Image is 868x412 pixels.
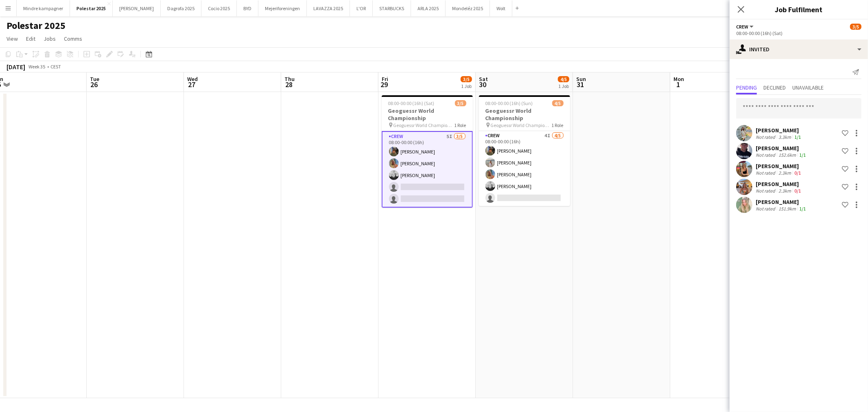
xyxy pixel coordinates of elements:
div: Not rated [756,152,777,158]
span: 30 [478,80,488,89]
span: Pending [736,85,757,90]
span: View [7,35,18,42]
button: Cocio 2025 [201,0,237,16]
span: 3/5 [850,24,861,30]
div: [DATE] [7,63,25,71]
div: Not rated [756,188,777,194]
a: Jobs [40,33,59,44]
span: Mon [673,75,684,83]
div: 1 Job [461,83,472,89]
span: Tue [90,75,99,83]
span: 31 [575,80,586,89]
div: 152.6km [777,152,798,158]
span: Edit [26,35,35,42]
h3: Geoguessr World Championship [382,107,473,122]
div: 2.3km [777,188,793,194]
span: 4/5 [552,100,564,106]
app-skills-label: 0/1 [794,188,801,194]
div: [PERSON_NAME] [756,162,802,170]
span: 1 Role [455,122,466,128]
app-card-role: Crew4I4/508:00-00:00 (16h)[PERSON_NAME][PERSON_NAME][PERSON_NAME][PERSON_NAME] [479,131,570,206]
button: L'OR [350,0,373,16]
div: Not rated [756,170,777,176]
app-skills-label: 0/1 [794,170,801,176]
div: [PERSON_NAME] [756,198,807,206]
span: Jobs [44,35,56,42]
span: Wed [187,75,198,83]
app-job-card: 08:00-00:00 (16h) (Sat)3/5Geoguessr World Championship Geoguessr World Championship1 RoleCrew5I3/... [382,95,473,208]
button: Crew [736,24,755,30]
div: [PERSON_NAME] [756,180,802,188]
button: Wolt [490,0,512,16]
span: Crew [736,24,748,30]
button: STARBUCKS [373,0,411,16]
div: Invited [730,39,868,59]
app-job-card: 08:00-00:00 (16h) (Sun)4/5Geoguessr World Championship Geoguessr World Championship1 RoleCrew4I4/... [479,95,570,206]
button: ARLA 2025 [411,0,446,16]
h3: Job Fulfilment [730,4,868,15]
span: Week 35 [27,64,47,70]
button: BYD [237,0,258,16]
span: 27 [186,80,198,89]
button: LAVAZZA 2025 [307,0,350,16]
span: Sun [576,75,586,83]
div: 151.9km [777,206,798,212]
span: 26 [89,80,99,89]
span: 08:00-00:00 (16h) (Sat) [388,100,435,106]
a: Comms [61,33,85,44]
span: 1 Role [552,122,564,128]
div: 2.3km [777,170,793,176]
span: 08:00-00:00 (16h) (Sun) [485,100,533,106]
div: 3.3km [777,134,793,140]
span: 4/5 [558,76,569,82]
span: Thu [284,75,295,83]
span: Geoguessr World Championship [491,122,552,128]
app-skills-label: 1/1 [794,134,801,140]
span: 1 [672,80,684,89]
button: [PERSON_NAME] [113,0,161,16]
button: Polestar 2025 [70,0,113,16]
h1: Polestar 2025 [7,20,66,32]
div: Not rated [756,134,777,140]
div: [PERSON_NAME] [756,145,807,152]
span: Sat [479,75,488,83]
app-card-role: Crew5I3/508:00-00:00 (16h)[PERSON_NAME][PERSON_NAME][PERSON_NAME] [382,131,473,208]
button: Dagrofa 2025 [161,0,201,16]
app-skills-label: 1/1 [799,152,806,158]
span: 29 [380,80,388,89]
h3: Geoguessr World Championship [479,107,570,122]
div: 1 Job [558,83,569,89]
app-skills-label: 1/1 [799,206,806,212]
div: 08:00-00:00 (16h) (Sat) [736,30,861,36]
span: Fri [382,75,388,83]
div: CEST [50,64,61,70]
span: Unavailable [792,85,824,90]
span: 3/5 [455,100,466,106]
span: Geoguessr World Championship [394,122,455,128]
span: 28 [283,80,295,89]
button: Mondeléz 2025 [446,0,490,16]
button: Mejeriforeningen [258,0,307,16]
span: Comms [64,35,82,42]
a: View [3,33,21,44]
span: 3/5 [461,76,472,82]
div: Not rated [756,206,777,212]
button: Mindre kampagner [17,0,70,16]
div: [PERSON_NAME] [756,127,802,134]
span: Declined [763,85,786,90]
a: Edit [23,33,39,44]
